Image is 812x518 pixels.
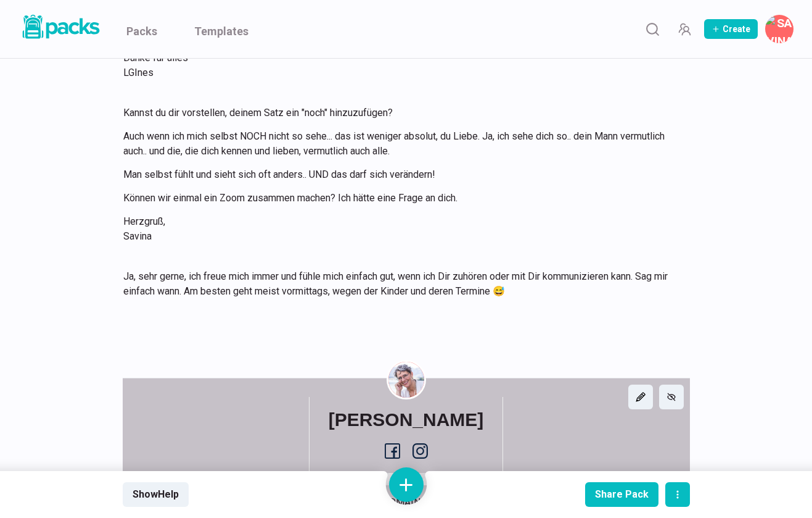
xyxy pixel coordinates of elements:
[123,482,189,507] button: ShowHelp
[385,443,400,459] a: facebook
[123,129,675,159] p: Auch wenn ich mich selbst NOCH nicht so sehe... das ist weniger absolut, du Liebe. Ja, ich sehe d...
[765,15,794,43] button: Savina Tilmann
[704,19,758,39] button: Create Pack
[123,106,675,120] p: Kannst du dir vorstellen, deinem Satz ein "noch" hinzuzufügen?
[412,443,428,459] a: instagram
[628,385,653,409] button: edit creator card
[659,385,684,409] button: hide creator card
[640,17,665,41] button: Search
[585,482,658,507] button: Share Pack
[18,12,102,41] img: Packs logo
[123,214,675,244] p: Herzgruß, Savina
[329,409,484,431] h6: [PERSON_NAME]
[665,482,690,507] button: actions
[123,191,675,206] p: Können wir einmal ein Zoom zusammen machen? Ich hätte eine Frage an dich.
[123,269,675,299] p: Ja, sehr gerne, ich freue mich immer und fühle mich einfach gut, wenn ich Dir zuhören oder mit Di...
[18,12,102,46] a: Packs logo
[595,488,649,500] div: Share Pack
[123,167,675,182] p: Man selbst fühlt und sieht sich oft anders.. UND das darf sich verändern!
[672,17,697,41] button: Manage Team Invites
[388,362,424,398] img: Savina Tilmann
